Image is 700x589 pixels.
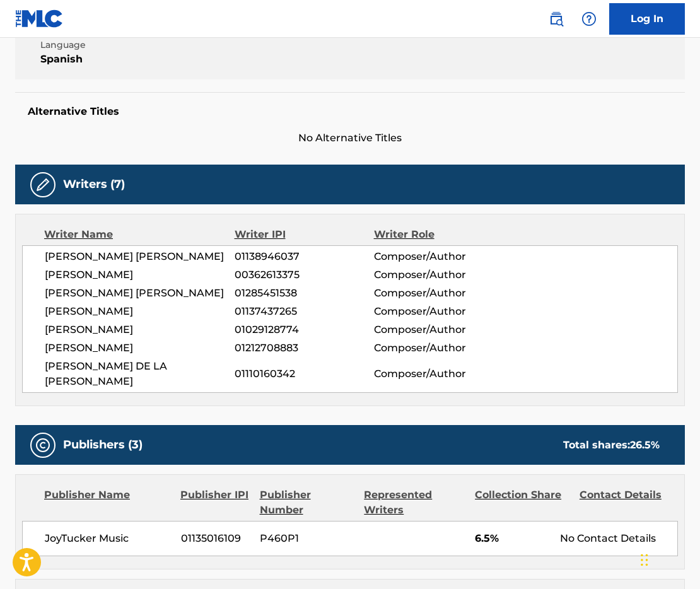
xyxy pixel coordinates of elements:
[15,131,685,146] span: No Alternative Titles
[374,286,501,301] span: Composer/Author
[235,366,374,382] span: 01110160342
[44,487,171,518] div: Publisher Name
[609,3,685,35] a: Log In
[364,487,465,518] div: Represented Writers
[235,322,374,337] span: 01029128774
[235,286,374,301] span: 01285451538
[374,304,501,319] span: Composer/Author
[235,341,374,356] span: 01212708883
[181,531,250,546] span: 01135016109
[45,249,235,264] span: [PERSON_NAME] [PERSON_NAME]
[637,528,700,589] iframe: Chat Widget
[374,227,501,242] div: Writer Role
[45,359,235,389] span: [PERSON_NAME] DE LA [PERSON_NAME]
[45,531,172,546] span: JoyTucker Music
[374,341,501,356] span: Composer/Author
[374,366,501,382] span: Composer/Author
[45,267,235,283] span: [PERSON_NAME]
[28,105,672,118] h5: Alternative Titles
[560,531,677,546] div: No Contact Details
[549,11,564,26] img: search
[35,177,50,192] img: Writers
[235,249,374,264] span: 01138946037
[35,438,50,453] img: Publishers
[475,487,570,518] div: Collection Share
[544,6,569,32] a: Public Search
[63,177,125,192] h5: Writers (7)
[580,487,675,518] div: Contact Details
[563,438,660,453] div: Total shares:
[576,6,602,32] div: Help
[235,227,374,242] div: Writer IPI
[45,341,235,356] span: [PERSON_NAME]
[260,531,354,546] span: P460P1
[44,227,235,242] div: Writer Name
[180,487,250,518] div: Publisher IPI
[45,304,235,319] span: [PERSON_NAME]
[235,304,374,319] span: 01137437265
[235,267,374,283] span: 00362613375
[40,52,199,67] span: Spanish
[581,11,597,26] img: help
[260,487,355,518] div: Publisher Number
[641,541,648,579] div: Drag
[374,322,501,337] span: Composer/Author
[45,322,235,337] span: [PERSON_NAME]
[15,9,64,28] img: MLC Logo
[630,439,660,451] span: 26.5 %
[63,438,143,452] h5: Publishers (3)
[45,286,235,301] span: [PERSON_NAME] [PERSON_NAME]
[374,249,501,264] span: Composer/Author
[475,531,551,546] span: 6.5%
[374,267,501,283] span: Composer/Author
[40,38,199,52] span: Language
